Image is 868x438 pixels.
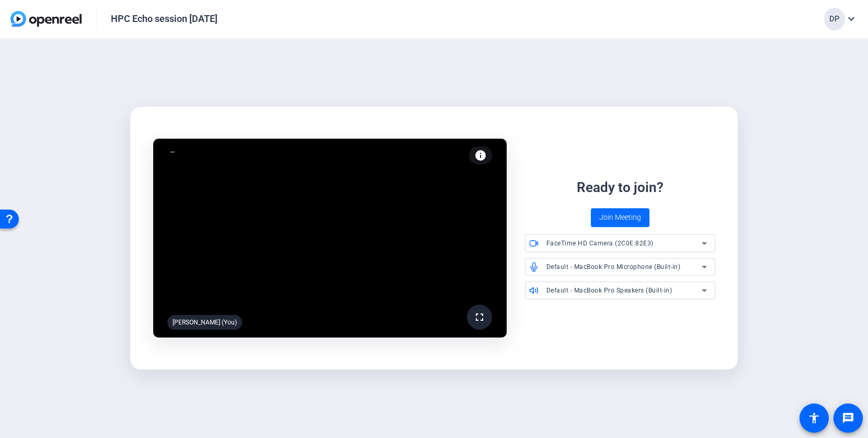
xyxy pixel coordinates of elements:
mat-icon: accessibility [808,412,820,424]
mat-icon: fullscreen [473,311,486,323]
div: HPC Echo session [DATE] [111,13,218,25]
button: Join Meeting [591,208,649,227]
span: Default - MacBook Pro Speakers (Built-in) [546,287,672,294]
img: OpenReel logo [10,11,82,27]
div: DP [824,8,845,30]
span: Join Meeting [599,212,641,223]
mat-icon: message [842,412,854,424]
span: Default - MacBook Pro Microphone (Built-in) [546,263,681,271]
mat-icon: info [474,149,487,162]
div: [PERSON_NAME] (You) [167,315,242,330]
mat-icon: expand_more [845,13,858,25]
span: FaceTime HD Camera (2C0E:82E3) [546,240,654,247]
div: Ready to join? [577,177,664,198]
